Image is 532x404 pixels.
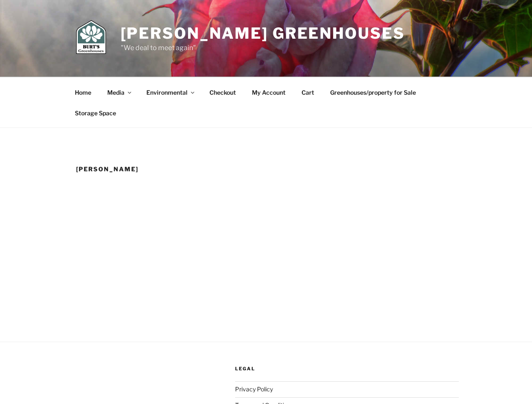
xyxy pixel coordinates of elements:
[236,165,456,289] iframe: Tracey Sarah
[139,82,201,103] a: Environmental
[100,82,138,103] a: Media
[121,24,405,43] a: [PERSON_NAME] Greenhouses
[235,366,458,372] h2: Legal
[202,82,244,103] a: Checkout
[68,82,99,103] a: Home
[245,82,293,103] a: My Account
[68,103,124,123] a: Storage Space
[121,43,405,53] p: "We deal to meet again"
[76,165,213,173] h1: [PERSON_NAME]
[323,82,423,103] a: Greenhouses/property for Sale
[294,82,322,103] a: Cart
[76,20,106,54] img: Burt's Greenhouses
[68,82,465,123] nav: Top Menu
[235,385,273,393] a: Privacy Policy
